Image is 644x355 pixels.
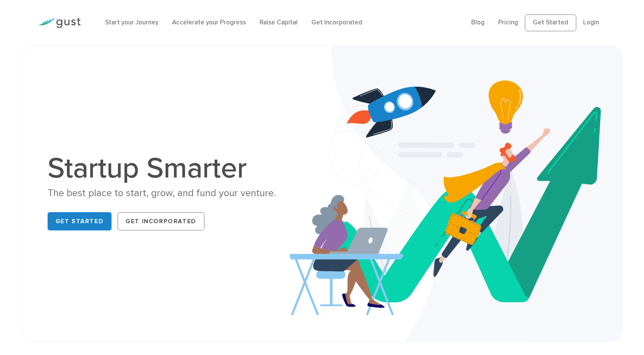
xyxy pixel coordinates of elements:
div: The best place to start, grow, and fund your venture. [48,187,310,200]
a: Get Incorporated [311,19,362,26]
img: Gust Logo [38,18,81,28]
a: Login [583,19,599,26]
a: Accelerate your Progress [172,19,246,26]
a: Get Started [525,14,576,31]
a: Pricing [498,19,518,26]
a: Raise Capital [260,19,298,26]
a: Get Incorporated [118,212,204,230]
a: Get Started [48,212,112,230]
a: Start your Journey [105,19,158,26]
a: Blog [471,19,485,26]
img: Startup Smarter Hero [290,46,622,342]
h1: Startup Smarter [48,154,310,183]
